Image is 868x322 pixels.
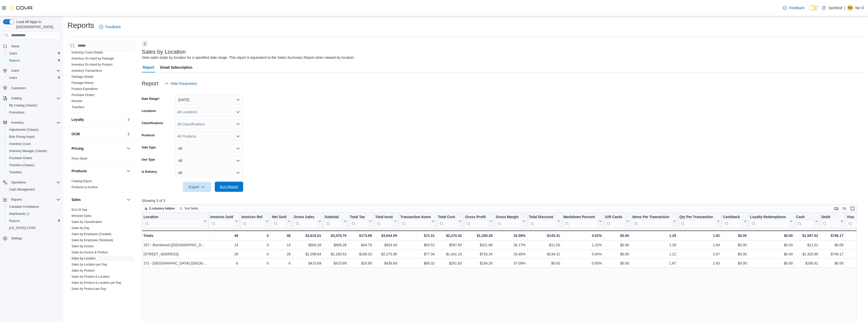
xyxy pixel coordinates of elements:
div: $72.31 [400,233,435,239]
span: Purchase Orders [7,155,60,161]
a: Sales by Product [72,269,95,272]
button: [DATE] [175,95,243,105]
a: Promotions [7,109,27,116]
button: Catalog [9,95,24,101]
label: Date Range [142,97,160,101]
span: Reports [9,197,60,203]
div: Gross Margin [496,215,521,219]
button: Gross Margin [496,215,525,228]
button: Customers [1,84,62,92]
a: Feedback [781,3,806,13]
div: Transaction Average [400,215,431,219]
div: -$145.31 [529,233,560,239]
span: Transfers [72,105,84,109]
div: Sales [67,207,136,294]
div: Transaction Average [400,215,431,228]
button: Total Invoiced [375,215,397,228]
span: Users [11,69,19,73]
div: $1,597.52 [796,233,818,239]
a: Settings [9,235,24,241]
a: Products to Archive [72,185,98,189]
span: Promotions [9,110,25,115]
button: Reports [5,217,62,224]
a: Inventory Count Details [72,51,103,54]
img: Cova [10,5,33,10]
button: Inventory Count [5,140,62,147]
button: Settings [1,235,62,242]
div: Total Cost [438,215,458,219]
span: Sales by Employee (Created) [72,232,111,236]
span: Load All Apps in [GEOGRAPHIC_DATA] [14,19,60,29]
span: Transfers (Classic) [7,162,60,168]
span: Inventory [11,121,24,125]
span: Home [11,44,19,48]
button: Markdown Percent [563,215,601,228]
a: Catalog Export [72,179,92,183]
span: Purchase Orders [9,156,32,160]
button: OCM [126,131,132,137]
span: Purchase Orders [72,93,95,97]
button: Keyboard shortcuts [833,205,839,212]
div: $0.00 [750,233,793,239]
div: $173.89 [350,233,372,239]
div: Gift Cards [605,215,625,219]
div: Gift Card Sales [605,215,625,228]
span: End Of Day [72,208,87,212]
div: Inventory [67,37,136,112]
span: Transfers [9,170,22,174]
div: Nic D [847,5,853,11]
span: Report [143,62,154,72]
div: Total Discount [529,215,556,228]
span: Inventory Transactions [72,69,102,73]
div: Location [144,215,203,228]
span: Hide Parameters [171,81,197,86]
span: Inventory [9,120,60,126]
div: Invoices Sold [210,215,234,219]
span: Export [186,182,208,192]
div: Markdown Percent [563,215,597,228]
button: Debit [821,215,843,228]
h3: Sales by Location [142,49,186,55]
div: View sales totals by location for a specified date range. This report is equivalent to the Sales ... [142,55,355,60]
button: Loyalty [72,117,125,122]
button: Open list of options [236,110,240,114]
button: All [175,168,243,178]
button: Adjustments (Classic) [5,126,62,133]
a: Inventory Manager (Classic) [7,148,49,154]
button: Sales [72,197,125,202]
label: Products [142,133,155,137]
a: Package Details [72,75,94,79]
a: Sales by Product per Day [72,287,106,291]
a: Sales by Location per Day [72,263,107,266]
span: Users [9,51,17,55]
div: Markdown Percent [563,215,597,219]
div: Cashback [723,215,742,228]
a: Inventory On Hand by Package [72,57,114,60]
span: Reports [11,198,22,202]
a: Inventory On Hand by Product [72,63,112,66]
button: Promotions [5,109,62,116]
span: Operations [9,179,60,185]
a: Dashboards [5,210,62,217]
a: Sales by Invoice [72,244,94,248]
button: Inventory [9,120,26,126]
div: Cash [796,215,814,228]
div: Totals [143,233,207,239]
a: Users [7,50,19,56]
h3: Loyalty [72,117,84,122]
div: Total Tax [350,215,368,219]
a: Itemized Sales [72,214,92,218]
span: Inventory Manager (Classic) [9,149,47,153]
div: Items Per Transaction [632,215,672,228]
div: $3,616.01 [294,233,321,239]
span: Bulk Pricing Import [7,134,60,140]
button: Reports [5,57,62,64]
div: Visa [847,215,865,219]
button: 2 columns hidden [142,205,177,212]
button: Subtotal [324,215,346,228]
button: Reports [1,196,62,203]
h3: Products [72,168,87,174]
button: Users [5,50,62,57]
button: Transfers (Classic) [5,162,62,169]
div: Debit [821,215,839,228]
